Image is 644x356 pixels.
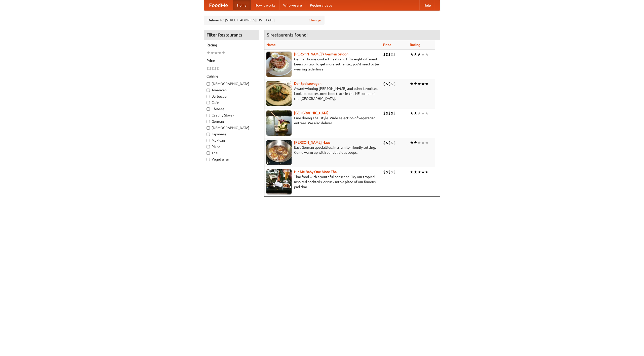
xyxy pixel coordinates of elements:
li: ★ [425,81,429,87]
li: $ [393,52,396,57]
p: Fine dining Thai-style. Wide selection of vegetarian entrées. We also deliver. [266,115,379,126]
li: $ [393,140,396,145]
li: ★ [421,81,425,87]
li: $ [383,110,386,116]
li: $ [393,81,396,87]
li: ★ [207,50,210,56]
input: Cafe [207,101,210,104]
li: $ [386,169,388,175]
li: $ [388,52,391,57]
input: Pizza [207,145,210,148]
h4: Filter Restaurants [204,30,259,40]
li: ★ [425,52,429,57]
img: kohlhaus.jpg [266,140,292,165]
li: $ [393,169,396,175]
li: ★ [410,110,414,116]
li: $ [207,66,209,71]
b: [PERSON_NAME] Haus [294,140,330,144]
li: $ [391,110,393,116]
li: ★ [421,140,425,145]
li: ★ [425,110,429,116]
li: ★ [425,169,429,175]
h5: Cuisine [207,74,256,79]
a: Home [233,0,251,10]
li: ★ [414,52,417,57]
li: $ [386,110,388,116]
a: Rating [410,43,420,47]
label: Chinese [207,106,256,111]
input: Vegetarian [207,158,210,161]
div: Deliver to: [STREET_ADDRESS][US_STATE] [204,16,325,25]
a: Help [419,0,435,10]
label: Barbecue [207,94,256,99]
li: ★ [421,52,425,57]
p: German home-cooked meals and fifty-eight different beers on tap. To get more authentic, you'd nee... [266,57,379,72]
li: ★ [222,50,225,56]
a: Hit Me Baby One More Thai [294,170,338,174]
li: ★ [417,110,421,116]
label: German [207,119,256,124]
li: $ [388,169,391,175]
label: Mexican [207,138,256,143]
li: ★ [417,52,421,57]
li: $ [212,66,214,71]
a: Who we are [279,0,306,10]
img: satay.jpg [266,110,292,136]
a: Price [383,43,391,47]
li: $ [209,66,212,71]
input: Thai [207,151,210,155]
li: ★ [425,140,429,145]
a: Der Speisewagen [294,82,321,86]
li: ★ [410,52,414,57]
li: $ [391,169,393,175]
li: $ [393,110,396,116]
li: $ [391,140,393,145]
input: [DEMOGRAPHIC_DATA] [207,82,210,86]
li: $ [386,52,388,57]
a: Change [309,18,321,23]
label: American [207,88,256,93]
li: $ [386,81,388,87]
label: Pizza [207,144,256,149]
li: $ [383,140,386,145]
li: $ [383,81,386,87]
input: Chinese [207,107,210,111]
img: esthers.jpg [266,52,292,77]
a: Recipe videos [306,0,336,10]
input: [DEMOGRAPHIC_DATA] [207,126,210,130]
li: ★ [414,140,417,145]
a: [GEOGRAPHIC_DATA] [294,111,329,115]
a: FoodMe [204,0,233,10]
li: $ [388,110,391,116]
label: [DEMOGRAPHIC_DATA] [207,81,256,86]
li: $ [388,140,391,145]
label: [DEMOGRAPHIC_DATA] [207,125,256,130]
input: American [207,89,210,92]
li: ★ [421,169,425,175]
li: $ [388,81,391,87]
li: ★ [410,81,414,87]
li: $ [391,81,393,87]
li: ★ [417,169,421,175]
label: Vegetarian [207,157,256,162]
a: How it works [251,0,279,10]
li: ★ [421,110,425,116]
p: Thai food with a youthful bar scene. Try our tropical inspired cocktails, or tuck into a plate of... [266,174,379,189]
h5: Price [207,58,256,63]
li: $ [214,66,217,71]
li: $ [217,66,219,71]
input: German [207,120,210,123]
li: ★ [214,50,218,56]
li: ★ [414,110,417,116]
ng-pluralize: 5 restaurants found! [267,32,308,37]
input: Barbecue [207,95,210,98]
img: speisewagen.jpg [266,81,292,106]
li: ★ [414,169,417,175]
img: babythai.jpg [266,169,292,194]
a: Name [266,43,276,47]
li: $ [383,52,386,57]
li: $ [386,140,388,145]
li: ★ [210,50,214,56]
input: Czech / Slovak [207,114,210,117]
